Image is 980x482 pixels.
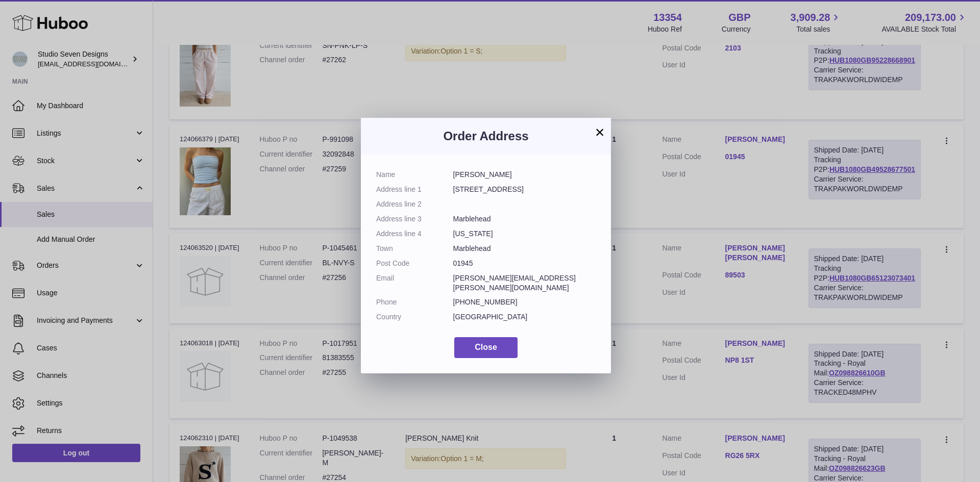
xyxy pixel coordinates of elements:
button: Close [454,337,518,358]
dd: [STREET_ADDRESS] [453,185,596,194]
dd: Marblehead [453,214,596,224]
dt: Address line 4 [376,229,453,239]
dt: Post Code [376,259,453,268]
dd: [PERSON_NAME][EMAIL_ADDRESS][PERSON_NAME][DOMAIN_NAME] [453,273,596,293]
dd: [PHONE_NUMBER] [453,297,596,307]
dd: [GEOGRAPHIC_DATA] [453,312,596,322]
dt: Address line 1 [376,185,453,194]
dd: Marblehead [453,244,596,253]
dt: Address line 3 [376,214,453,224]
dd: [PERSON_NAME] [453,170,596,180]
dt: Email [376,273,453,293]
span: Close [475,343,497,351]
dt: Address line 2 [376,199,453,209]
h3: Order Address [376,128,596,144]
dt: Phone [376,297,453,307]
dt: Country [376,312,453,322]
dd: [US_STATE] [453,229,596,239]
dt: Town [376,244,453,253]
dd: 01945 [453,259,596,268]
button: × [594,126,606,138]
dt: Name [376,170,453,180]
